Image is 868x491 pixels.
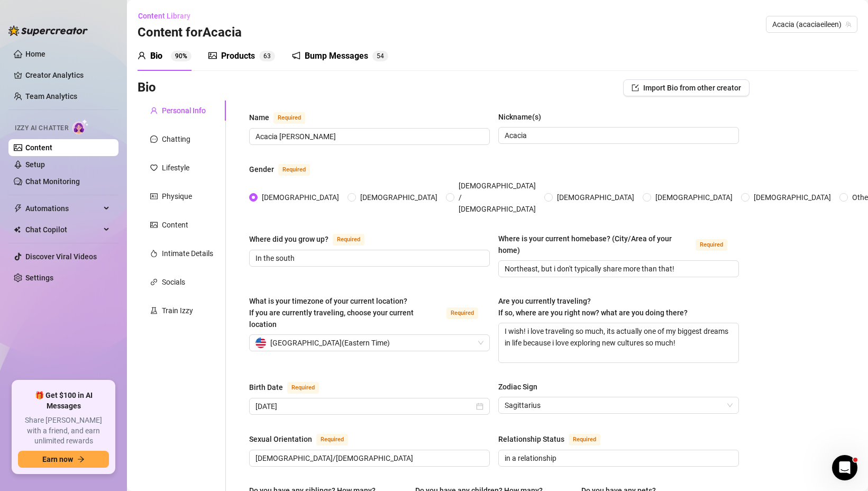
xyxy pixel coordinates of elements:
span: 3 [267,52,271,60]
div: Socials [162,276,185,288]
input: Relationship Status [505,452,730,464]
span: arrow-right [77,456,85,463]
span: Required [316,434,348,445]
div: Bio [150,50,162,62]
input: Where is your current homebase? (City/Area of your home) [505,263,730,275]
a: Creator Analytics [25,67,110,84]
span: Share [PERSON_NAME] with a friend, and earn unlimited rewards [18,415,109,447]
span: fire [150,250,158,257]
sup: 90% [171,51,191,61]
span: Content Library [138,12,190,20]
label: Gender [249,163,322,176]
span: team [845,21,852,28]
span: [DEMOGRAPHIC_DATA] [356,192,442,203]
span: idcard [150,193,158,200]
span: message [150,135,158,143]
span: [DEMOGRAPHIC_DATA] [553,192,638,203]
iframe: Intercom live chat [832,455,857,480]
span: Required [287,382,319,394]
img: AI Chatter [72,119,89,134]
a: Settings [25,274,53,282]
span: Required [333,234,364,245]
span: user [150,107,158,114]
span: [GEOGRAPHIC_DATA] ( Eastern Time ) [270,335,390,351]
input: Nickname(s) [505,130,730,141]
div: Chatting [162,133,190,145]
span: Required [569,434,600,445]
label: Sexual Orientation [249,433,360,445]
span: experiment [150,307,158,314]
label: Relationship Status [498,433,612,445]
span: [DEMOGRAPHIC_DATA] [651,192,737,203]
span: What is your timezone of your current location? If you are currently traveling, choose your curre... [249,297,414,329]
span: Import Bio from other creator [643,84,741,92]
div: Content [162,219,188,231]
span: Required [446,307,478,319]
a: Setup [25,160,45,169]
span: Are you currently traveling? If so, where are you right now? what are you doing there? [498,297,688,317]
button: Content Library [138,7,199,24]
span: link [150,278,158,286]
label: Birth Date [249,381,331,394]
div: Lifestyle [162,162,189,174]
div: Birth Date [249,381,283,393]
span: picture [208,51,217,60]
span: user [138,51,146,60]
div: Sexual Orientation [249,433,312,445]
div: Intimate Details [162,248,213,259]
span: Required [696,239,727,251]
span: picture [150,221,158,229]
span: Earn now [42,455,73,463]
h3: Bio [138,79,156,96]
span: Sagittarius [505,397,733,413]
label: Where is your current homebase? (City/Area of your home) [498,233,739,256]
span: 🎁 Get $100 in AI Messages [18,390,109,411]
span: [DEMOGRAPHIC_DATA] / [DEMOGRAPHIC_DATA] [454,180,540,215]
div: Products [221,50,255,62]
input: Birth Date [255,401,474,412]
span: 4 [380,52,384,60]
span: [DEMOGRAPHIC_DATA] [750,192,835,203]
sup: 54 [372,51,388,61]
span: Acacia (acaciaeileen) [772,16,851,32]
img: us [255,338,266,348]
a: Discover Viral Videos [25,252,97,261]
div: Relationship Status [498,433,564,445]
div: Nickname(s) [498,111,541,123]
span: Chat Copilot [25,221,100,238]
span: import [632,84,639,92]
a: Content [25,143,52,152]
span: Required [278,164,310,176]
button: Earn nowarrow-right [18,451,109,468]
div: Where is your current homebase? (City/Area of your home) [498,233,691,256]
h3: Content for Acacia [138,24,242,41]
label: Where did you grow up? [249,233,376,245]
span: notification [292,51,300,60]
div: Gender [249,163,274,175]
textarea: I wish! i love traveling so much, its actually one of my biggest dreams in life because i love ex... [499,323,738,362]
sup: 63 [259,51,275,61]
span: 5 [377,52,380,60]
div: Bump Messages [305,50,368,62]
span: 6 [263,52,267,60]
div: Train Izzy [162,305,193,316]
a: Chat Monitoring [25,177,80,186]
span: [DEMOGRAPHIC_DATA] [258,192,343,203]
button: Import Bio from other creator [623,79,750,96]
span: Required [273,112,305,124]
div: Zodiac Sign [498,381,537,393]
img: Chat Copilot [14,226,21,233]
input: Where did you grow up? [255,252,481,264]
div: Name [249,112,269,123]
span: heart [150,164,158,171]
span: Izzy AI Chatter [15,123,68,133]
img: logo-BBDzfeDw.svg [8,25,88,36]
input: Name [255,131,481,142]
div: Physique [162,190,192,202]
input: Sexual Orientation [255,452,481,464]
label: Nickname(s) [498,111,549,123]
div: Where did you grow up? [249,233,328,245]
a: Team Analytics [25,92,77,101]
label: Zodiac Sign [498,381,545,393]
a: Home [25,50,45,58]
